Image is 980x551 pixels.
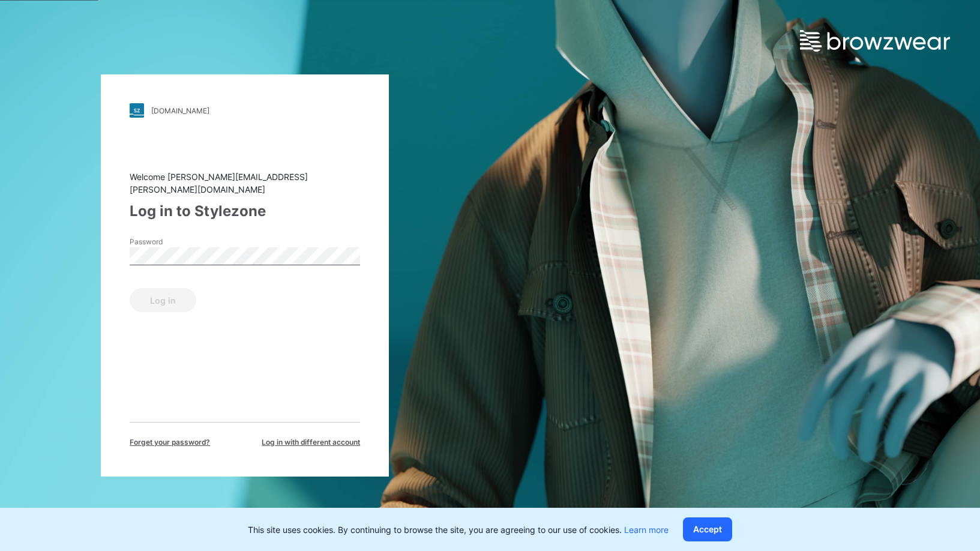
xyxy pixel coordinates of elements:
span: Forget your password? [130,437,210,448]
button: Accept [683,517,732,541]
label: Password [130,236,214,247]
div: Log in to Stylezone [130,200,360,222]
img: stylezone-logo.562084cfcfab977791bfbf7441f1a819.svg [130,103,144,118]
div: [DOMAIN_NAME] [151,106,209,115]
p: This site uses cookies. By continuing to browse the site, you are agreeing to our use of cookies. [248,523,669,536]
a: Learn more [624,525,669,535]
a: [DOMAIN_NAME] [130,103,360,118]
span: Log in with different account [262,437,360,448]
div: Welcome [PERSON_NAME][EMAIL_ADDRESS][PERSON_NAME][DOMAIN_NAME] [130,170,360,196]
img: browzwear-logo.e42bd6dac1945053ebaf764b6aa21510.svg [800,30,950,52]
